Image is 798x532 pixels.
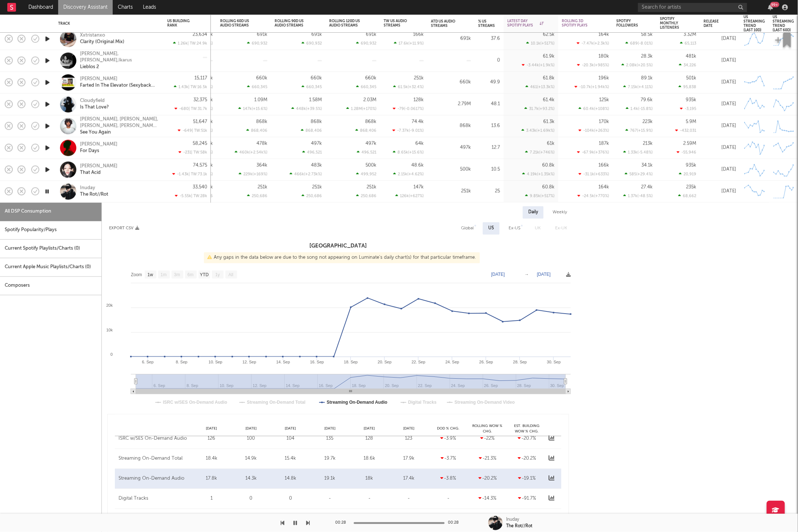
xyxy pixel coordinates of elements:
button: Export CSV [109,226,139,231]
div: 125k [599,98,609,102]
div: -19.1 % [509,475,545,483]
div: 64k [416,141,424,146]
div: 49.9 [478,78,500,87]
div: 187k [599,141,609,146]
div: 10.1k ( +517 % ) [526,41,555,46]
div: 17.9k [391,455,426,463]
div: ISRC w/SES On-Demand Audio [119,435,190,443]
div: 27.4k [641,185,653,190]
text: 16. Sep [310,360,324,364]
div: -67.9k ( +376 % ) [577,150,609,155]
text: YTD [200,272,209,277]
div: 10.5 [478,165,500,174]
a: Farted In The Elevator (Sexyback Remix) [80,82,158,89]
text: [DATE] [491,272,505,277]
div: Ex-US [509,224,520,233]
div: 164k [599,32,609,37]
div: 868,406 [356,128,377,133]
div: 61.5k ( +32.4 % ) [393,85,424,89]
text: 0 [111,352,113,357]
a: For Days [80,148,99,154]
div: See You Again [80,129,111,136]
div: 19.7k [312,455,348,463]
div: 497k [366,141,377,146]
text: 14. Sep [276,360,290,364]
div: 9.85k ( +517 % ) [525,194,555,198]
div: 1.33k ( -5.48 % ) [623,150,653,155]
text: 12. Sep [242,360,256,364]
div: [PERSON_NAME] [80,141,117,148]
div: 660k [311,76,322,81]
div: 660k [202,76,213,81]
div: 935k [686,163,697,168]
div: -20.3k ( +985 % ) [577,63,609,68]
div: 868,406 [301,128,322,133]
div: 61k [547,141,555,146]
div: 31.2k ( +18.7 % ) [183,172,213,177]
div: Cloudyfield [80,98,105,104]
div: 483k [311,163,322,168]
div: 448k ( +39.5 % ) [292,106,322,111]
div: 250,686 [302,194,322,198]
div: 12.7 [478,144,500,152]
div: Rolling 90D US Audio Streams [275,19,311,28]
div: Streaming On-Demand Total [119,455,190,463]
div: Weekly [547,206,573,219]
text: 6. Sep [142,360,154,364]
div: 767 ( +15.9 % ) [626,128,653,133]
div: 461 ( +13.3k % ) [526,85,555,89]
div: -20.2 % [470,475,505,483]
text: 8. Sep [176,360,188,364]
div: Release Date [704,19,726,28]
div: 689 ( -8.01 % ) [626,41,653,46]
div: -55,946 [677,150,697,155]
div: [DATE] [704,35,737,43]
div: -22 % [470,435,505,443]
div: 180k [599,54,609,59]
div: The Rot//Rot [80,192,108,198]
div: 65,113 [680,41,697,46]
div: 126k ( +627 % ) [396,194,424,198]
div: -3.9 % [430,435,466,443]
div: -24.5k ( +770 % ) [578,194,609,198]
div: 223k [643,120,653,124]
text: 10. Sep [209,360,222,364]
div: 60.4k ( +108 % ) [579,106,609,111]
div: 1.28M ( +170 % ) [346,106,377,111]
div: 17.8k [194,475,229,483]
div: 32,375 [193,98,207,102]
div: 29.8k ( +13.3 % ) [183,150,213,155]
text: → [525,272,529,277]
div: 62.5k [543,32,555,37]
div: -680 | TW: 31.7k [167,106,207,111]
div: [PERSON_NAME], [PERSON_NAME], [PERSON_NAME], [PERSON_NAME], &Me [80,116,158,129]
div: 128 [352,435,387,443]
div: 18k [352,475,387,483]
div: 13.6 [478,122,500,130]
div: 691k [257,32,268,37]
div: 1.26k | TW: 24.9k [167,41,207,46]
div: 28k ( +5.28 % ) [185,106,213,111]
text: 6m [188,272,194,277]
div: [PERSON_NAME] [80,76,117,82]
div: 20,919 [679,172,697,177]
div: [DATE] [704,100,737,109]
text: Streaming On-Demand Audio [327,400,388,405]
div: 61.9k [543,54,555,59]
div: Track [58,21,156,26]
div: 61.8k [543,76,555,81]
div: That Acid [80,170,101,176]
div: 690,932 [356,41,377,46]
div: -20.7 % [509,435,545,443]
div: -21.3 % [470,455,505,463]
div: [PERSON_NAME] [80,163,117,170]
div: Est. Building WoW % Chg. [508,424,547,434]
div: 251k [414,76,424,81]
text: ISRC w/SES On-Demand Audio [163,400,227,405]
div: 499,952 [356,172,377,177]
div: 33,540 [193,185,207,190]
div: 935k [686,98,697,102]
text: Digital Tracks [408,400,437,405]
div: 497k [311,141,322,146]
